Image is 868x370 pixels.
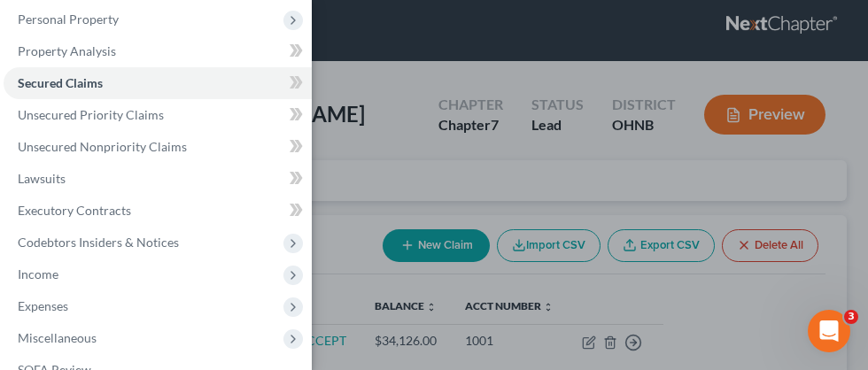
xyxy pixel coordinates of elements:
span: Codebtors Insiders & Notices [18,235,179,250]
a: Lawsuits [4,163,312,195]
span: Secured Claims [18,75,103,90]
a: Property Analysis [4,35,312,67]
span: Personal Property [18,12,119,27]
a: Unsecured Priority Claims [4,99,312,131]
a: Secured Claims [4,67,312,99]
span: Lawsuits [18,171,66,186]
span: Unsecured Nonpriority Claims [18,139,187,154]
span: Income [18,266,58,281]
span: Expenses [18,298,68,313]
iframe: Intercom live chat [808,310,850,352]
span: Miscellaneous [18,330,97,345]
a: Executory Contracts [4,195,312,227]
a: Unsecured Nonpriority Claims [4,131,312,163]
span: 3 [844,310,858,324]
span: Property Analysis [18,43,116,58]
span: Unsecured Priority Claims [18,107,164,122]
span: Executory Contracts [18,203,131,218]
